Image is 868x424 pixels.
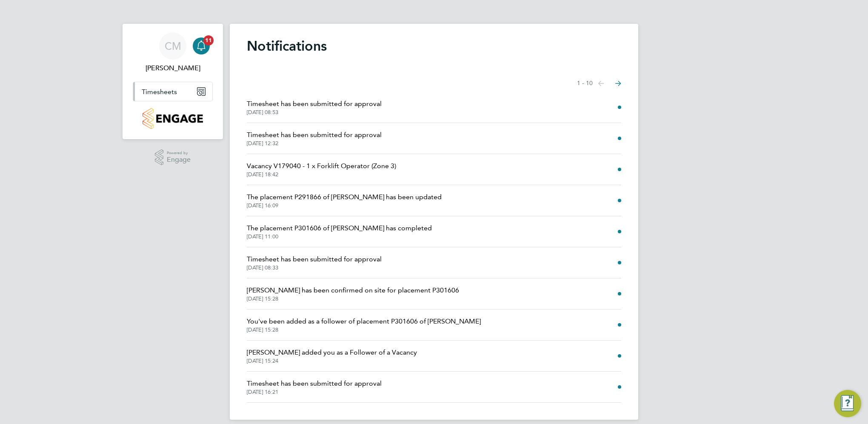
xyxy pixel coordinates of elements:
[247,285,459,302] a: [PERSON_NAME] has been confirmed on site for placement P301606[DATE] 15:28
[133,63,213,73] span: Christopher Martin
[143,108,203,129] img: countryside-properties-logo-retina.png
[247,99,382,116] a: Timesheet has been submitted for approval[DATE] 08:53
[142,88,177,96] span: Timesheets
[247,37,621,54] h1: Notifications
[247,171,396,178] span: [DATE] 18:42
[247,347,417,364] a: [PERSON_NAME] added you as a Follower of a Vacancy[DATE] 15:24
[247,192,442,209] a: The placement P291866 of [PERSON_NAME] has been updated[DATE] 16:09
[247,99,382,109] span: Timesheet has been submitted for approval
[247,389,382,395] span: [DATE] 16:21
[247,347,417,358] span: [PERSON_NAME] added you as a Follower of a Vacancy
[247,202,442,209] span: [DATE] 16:09
[247,130,382,140] span: Timesheet has been submitted for approval
[203,35,214,46] span: 11
[247,295,459,302] span: [DATE] 15:28
[167,149,191,157] span: Powered by
[133,32,213,73] a: CM[PERSON_NAME]
[133,108,213,129] a: Go to home page
[247,264,382,271] span: [DATE] 08:33
[167,156,191,163] span: Engage
[133,82,212,101] button: Timesheets
[247,254,382,271] a: Timesheet has been submitted for approval[DATE] 08:33
[834,390,861,417] button: Engage Resource Center
[247,378,382,389] span: Timesheet has been submitted for approval
[247,285,459,295] span: [PERSON_NAME] has been confirmed on site for placement P301606
[247,316,481,327] span: You've been added as a follower of placement P301606 of [PERSON_NAME]
[155,149,191,166] a: Powered byEngage
[247,109,382,116] span: [DATE] 08:53
[247,161,396,178] a: Vacancy V179040 - 1 x Forklift Operator (Zone 3)[DATE] 18:42
[577,75,621,92] nav: Select page of notifications list
[247,161,396,171] span: Vacancy V179040 - 1 x Forklift Operator (Zone 3)
[247,140,382,147] span: [DATE] 12:32
[247,130,382,147] a: Timesheet has been submitted for approval[DATE] 12:32
[577,79,593,88] span: 1 - 10
[165,40,181,52] span: CM
[247,223,432,240] a: The placement P301606 of [PERSON_NAME] has completed[DATE] 11:00
[247,192,442,202] span: The placement P291866 of [PERSON_NAME] has been updated
[193,32,210,60] a: 11
[247,233,432,240] span: [DATE] 11:00
[247,327,481,333] span: [DATE] 15:28
[247,316,481,333] a: You've been added as a follower of placement P301606 of [PERSON_NAME][DATE] 15:28
[247,223,432,233] span: The placement P301606 of [PERSON_NAME] has completed
[247,378,382,395] a: Timesheet has been submitted for approval[DATE] 16:21
[247,358,417,364] span: [DATE] 15:24
[123,24,223,139] nav: Main navigation
[247,254,382,264] span: Timesheet has been submitted for approval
